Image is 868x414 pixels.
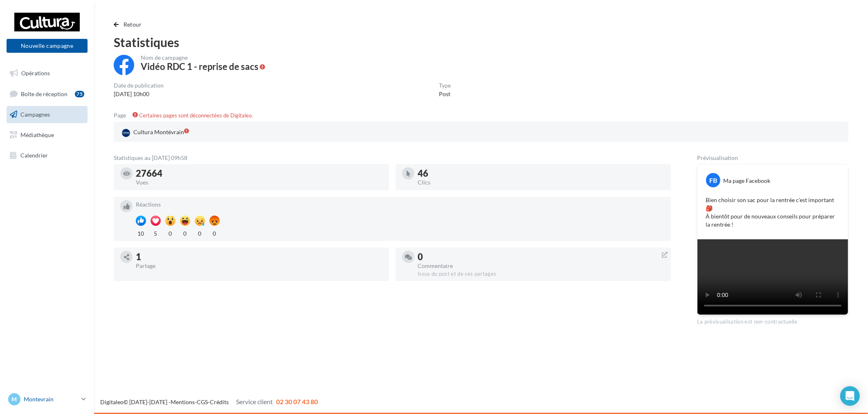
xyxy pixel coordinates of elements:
[697,155,848,161] div: Prévisualisation
[7,39,88,53] button: Nouvelle campagne
[114,90,164,98] div: [DATE] 10h00
[114,155,671,161] div: Statistiques au [DATE] 09h58
[195,228,205,238] div: 0
[706,196,840,229] p: Bien choisir son sac pour la rentrée c'est important 🎒 À bientôt pour de nouveaux conseils pour p...
[24,395,78,403] p: Montevrain
[5,147,89,164] a: Calendrier
[141,62,259,71] div: Vidéo RDC 1 - reprise de sacs
[439,90,451,98] div: Post
[141,55,265,61] div: Nom de campagne
[21,90,67,97] span: Boîte de réception
[236,398,273,405] span: Service client
[12,395,17,403] span: M
[124,21,142,28] span: Retour
[418,270,664,278] div: Issus du post et de ses partages
[5,85,89,103] a: Boîte de réception75
[100,398,124,405] a: Digitaleo
[114,112,133,118] div: Page
[165,228,175,238] div: 0
[7,391,88,407] a: M Montevrain
[439,83,451,88] div: Type
[136,169,382,178] div: 27664
[276,398,318,405] span: 02 30 07 43 80
[100,398,318,405] span: © [DATE]-[DATE] - - -
[209,228,220,238] div: 0
[723,177,770,185] div: Ma page Facebook
[418,169,664,178] div: 46
[120,126,361,139] a: Cultura Montévrain
[75,91,84,97] div: 75
[20,111,50,118] span: Campagnes
[151,228,161,238] div: 5
[20,131,54,138] span: Médiathèque
[136,228,146,238] div: 10
[210,398,229,405] a: Crédits
[136,180,382,185] div: Vues
[180,228,190,238] div: 0
[136,252,382,261] div: 1
[139,112,253,119] span: Certaines pages sont déconnectées de Digitaleo.
[20,151,48,158] span: Calendrier
[840,386,860,406] div: Open Intercom Messenger
[418,263,664,269] div: Commentaire
[418,180,664,185] div: Clics
[114,20,145,29] button: Retour
[418,252,664,261] div: 0
[136,263,382,269] div: Partage
[197,398,208,405] a: CGS
[114,36,848,48] div: Statistiques
[5,106,89,123] a: Campagnes
[171,398,195,405] a: Mentions
[697,315,848,326] div: La prévisualisation est non-contractuelle
[5,65,89,82] a: Opérations
[114,83,164,88] div: Date de publication
[120,126,191,139] div: Cultura Montévrain
[21,70,50,76] span: Opérations
[706,173,720,187] div: FB
[136,202,664,207] div: Réactions
[5,126,89,144] a: Médiathèque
